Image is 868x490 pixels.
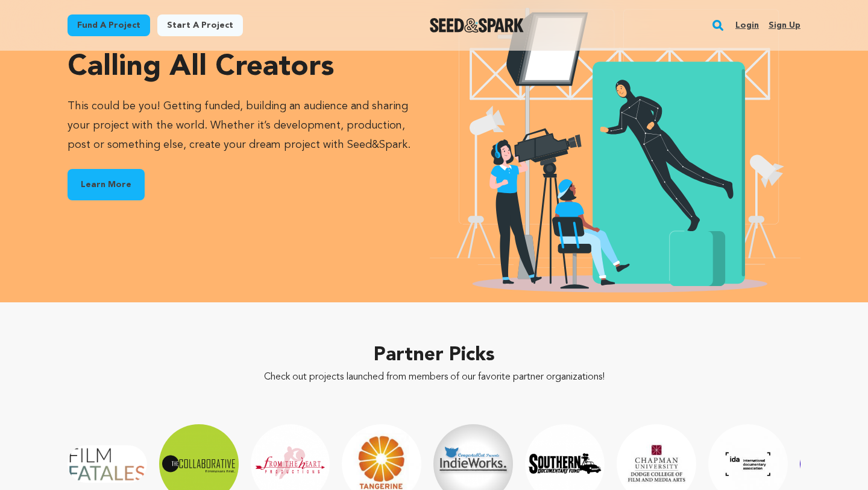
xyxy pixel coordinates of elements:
p: This could be you! Getting funded, building an audience and sharing your project with the world. ... [68,97,429,154]
a: Seed&Spark Homepage [430,18,524,33]
h2: Partner Picks [68,341,800,370]
a: Learn More [68,169,145,200]
a: Sign up [769,16,800,35]
img: Film Fatales [68,445,147,483]
a: Fund a project [68,14,150,36]
a: Login [735,16,759,35]
img: Seed&Spark Logo Dark Mode [430,18,524,33]
p: Check out projects launched from members of our favorite partner organizations! [68,370,800,384]
h3: Calling all creators [68,53,429,82]
a: Start a project [157,14,243,36]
